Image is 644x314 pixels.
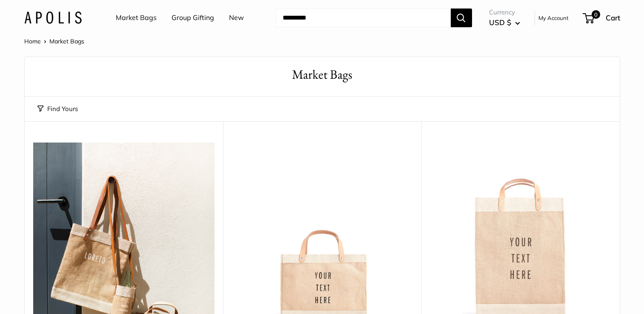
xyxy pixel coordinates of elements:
[538,13,569,23] a: My Account
[584,11,620,25] a: 0 Cart
[451,9,472,27] button: Search
[37,103,78,115] button: Find Yours
[229,11,244,24] a: New
[37,66,607,84] h1: Market Bags
[49,37,84,45] span: Market Bags
[606,13,620,22] span: Cart
[276,9,451,27] input: Search...
[489,18,511,27] span: USD $
[24,37,41,45] a: Home
[172,11,214,24] a: Group Gifting
[24,36,84,47] nav: Breadcrumb
[489,6,520,18] span: Currency
[489,16,520,29] button: USD $
[116,11,157,24] a: Market Bags
[591,10,600,19] span: 0
[24,11,82,24] img: Apolis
